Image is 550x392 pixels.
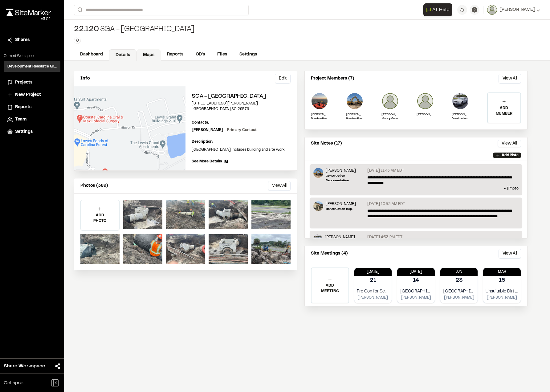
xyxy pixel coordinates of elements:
p: Site Notes (17) [311,140,342,147]
p: Unsuitable Dirt placement in landscape areas [486,288,518,295]
p: 15 [499,276,505,285]
button: [PERSON_NAME] [487,5,540,15]
div: Oh geez...please don't... [6,16,51,22]
p: ADD PHOTO [81,213,119,224]
button: View All [499,74,521,84]
p: Project Members (7) [311,75,354,82]
p: Construction Representative [346,117,363,120]
p: [DATE] [354,269,392,275]
span: Reports [15,104,31,111]
p: [GEOGRAPHIC_DATA] includes building and site work [192,147,291,153]
p: [PERSON_NAME] [417,112,434,117]
p: [PERSON_NAME] [311,112,328,117]
p: [PERSON_NAME] [443,295,475,300]
img: Dillon Hackett [313,201,323,211]
p: [PERSON_NAME] [357,295,389,300]
span: [PERSON_NAME] [499,6,535,13]
a: New Project [7,92,57,98]
button: Edit [275,74,291,84]
img: Timothy Clark [452,92,469,110]
p: [DATE] [397,269,435,275]
p: Construction Rep. [326,207,356,211]
p: [DATE] 4:33 PM EDT [367,235,402,240]
a: CD's [189,49,211,60]
span: See More Details [192,159,222,164]
p: 23 [455,276,463,285]
a: Projects [7,79,57,86]
p: Add Note [502,153,519,158]
div: Open AI Assistant [423,3,455,16]
button: Edit Tags [74,37,81,44]
img: Ross Edwards [346,92,363,110]
p: [PERSON_NAME] [326,168,365,174]
p: ADD MEMBER [488,105,520,116]
p: ADD MEETING [312,283,348,294]
button: Open AI Assistant [423,3,452,16]
p: Mar [483,269,521,275]
p: [GEOGRAPHIC_DATA] Sewer Meeting [443,288,475,295]
h2: SGA - [GEOGRAPHIC_DATA] [192,92,291,101]
h3: Development Resource Group [7,64,57,69]
p: [STREET_ADDRESS][PERSON_NAME] [192,101,291,106]
p: [PERSON_NAME] [325,235,365,240]
img: Austin Graham [417,92,434,110]
p: Info [80,75,90,82]
p: [PERSON_NAME] [381,112,399,117]
img: User [487,5,497,15]
span: Settings [15,129,33,135]
span: Projects [15,79,32,86]
p: [GEOGRAPHIC_DATA] Sewer Pre Con Meeting [400,288,432,295]
p: Construction Representative [452,117,469,120]
p: Photos (389) [80,182,108,189]
span: Shares [15,37,30,43]
p: [DATE] 11:43 AM EDT [367,168,404,174]
a: Reports [7,104,57,111]
span: AI Help [432,6,450,14]
div: SGA - [GEOGRAPHIC_DATA] [74,25,194,35]
a: Settings [233,49,263,60]
a: Details [109,49,136,61]
button: View All [499,249,521,259]
a: Files [211,49,233,60]
p: Current Workspace [4,53,60,59]
a: Dashboard [74,49,109,60]
button: View All [268,181,291,191]
button: Search [74,5,85,15]
a: Shares [7,37,57,43]
img: Zach Thompson [311,92,328,110]
span: 22.120 [74,25,99,35]
p: Survey Crew [381,117,399,120]
button: View All [498,140,521,147]
a: Settings [7,129,57,135]
img: Ross Edwards [313,168,323,178]
p: [DATE] 10:53 AM EDT [367,201,405,207]
p: [PERSON_NAME] [400,295,432,300]
p: [GEOGRAPHIC_DATA] , SC 29579 [192,106,291,112]
p: [PERSON_NAME] [346,112,363,117]
p: [PERSON_NAME] [486,295,518,300]
p: Contacts: [192,120,209,125]
span: Team [15,116,26,123]
span: New Project [15,92,41,98]
p: Site Meetings (4) [311,250,348,257]
p: Description: [192,139,291,145]
span: - Primary Contact [224,129,257,132]
p: 14 [413,276,419,285]
p: [PERSON_NAME] [192,127,257,133]
p: Construction Manager [311,117,328,120]
p: [PERSON_NAME] [452,112,469,117]
span: Collapse [4,379,23,387]
img: Rhett Woolard [381,92,399,110]
p: + 1 Photo [313,186,519,191]
p: Jun [440,269,478,275]
span: Share Workspace [4,362,45,370]
img: Timothy Clark [313,235,322,244]
p: 21 [370,276,376,285]
p: Pre Con for Sewer Tie in with [PERSON_NAME] [PERSON_NAME] [357,288,389,295]
a: Reports [161,49,189,60]
img: rebrand.png [6,9,51,16]
p: [PERSON_NAME] [326,201,356,207]
a: Team [7,116,57,123]
a: Maps [136,49,161,61]
p: Construction Representative [326,174,365,183]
